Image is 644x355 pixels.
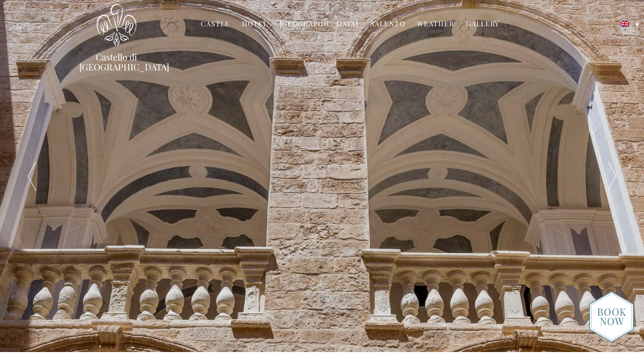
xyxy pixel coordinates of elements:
[466,19,499,30] a: Gallery
[242,19,268,30] a: Hotel
[201,19,230,30] a: Castle
[79,52,154,72] a: Castello di [GEOGRAPHIC_DATA]
[370,19,405,30] a: Salento
[280,19,358,30] a: [GEOGRAPHIC_DATA]
[97,4,136,46] img: Castello di Ugento
[620,21,629,27] img: English
[417,19,454,30] a: Weather
[589,291,634,343] img: new-booknow.png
